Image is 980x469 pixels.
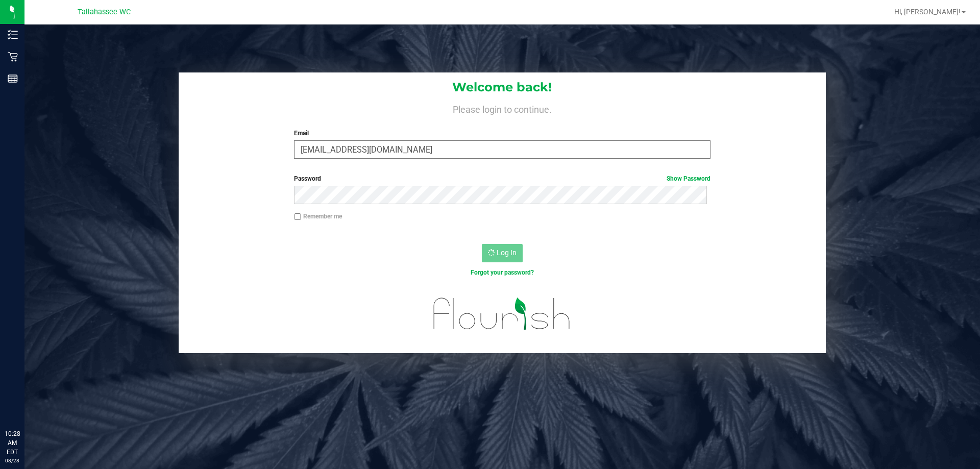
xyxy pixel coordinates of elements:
[5,429,20,457] p: 10:28 AM EDT
[78,8,131,16] span: Tallahassee WC
[179,81,826,94] h1: Welcome back!
[894,8,961,16] span: Hi, [PERSON_NAME]!
[294,129,710,138] label: Email
[497,249,517,257] span: Log In
[294,212,342,221] label: Remember me
[294,213,301,220] input: Remember me
[179,102,826,114] h4: Please login to continue.
[8,52,18,62] inline-svg: Retail
[421,288,583,340] img: flourish_logo.svg
[5,457,20,464] p: 08/28
[8,73,18,84] inline-svg: Reports
[667,175,710,182] a: Show Password
[294,175,321,182] span: Password
[471,269,534,276] a: Forgot your password?
[8,30,18,40] inline-svg: Inventory
[482,244,523,262] button: Log In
